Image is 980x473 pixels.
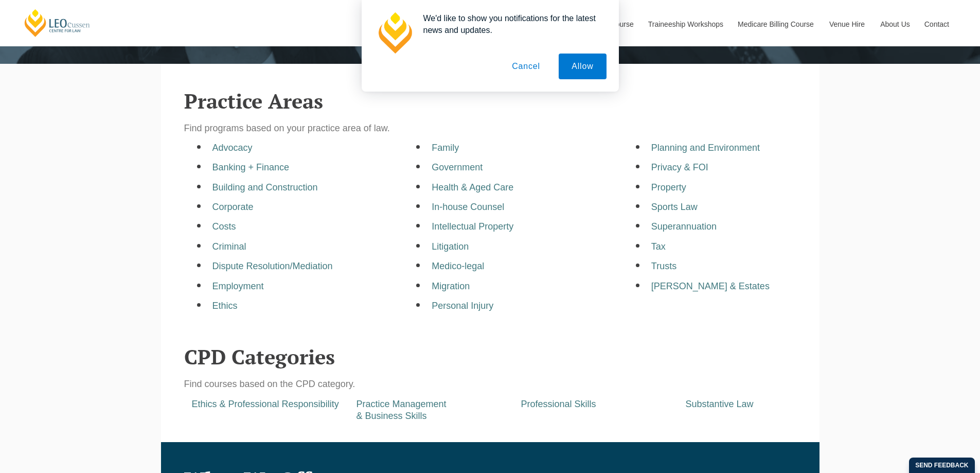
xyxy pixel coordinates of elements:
h2: CPD Categories [184,345,796,368]
a: Building and Construction [212,182,318,192]
a: Corporate [212,202,254,212]
a: Property [651,182,686,192]
a: Costs [212,221,236,232]
a: Advocacy [212,143,253,153]
a: Substantive Law [686,399,754,409]
a: Ethics [212,301,238,311]
div: We'd like to show you notifications for the latest news and updates. [415,12,607,36]
a: Criminal [212,241,246,252]
a: Family [432,143,459,153]
a: Privacy & FOI [651,162,708,172]
a: Health & Aged Care [432,182,513,192]
h2: Practice Areas [184,90,796,112]
a: Government [432,162,483,172]
button: Cancel [499,54,553,79]
a: Dispute Resolution/Mediation [212,261,333,271]
a: Personal Injury [432,301,493,311]
a: Trusts [651,261,676,271]
a: Superannuation [651,221,717,232]
a: Practice Management& Business Skills [357,399,447,421]
a: Planning and Environment [651,143,760,153]
a: Ethics & Professional Responsibility [192,399,339,409]
p: Find courses based on the CPD category. [184,378,796,390]
a: Banking + Finance [212,162,290,172]
img: notification icon [374,12,415,54]
a: Migration [432,281,470,291]
a: Medico-legal [432,261,484,271]
a: Litigation [432,241,469,252]
a: [PERSON_NAME] & Estates [651,281,770,291]
a: Intellectual Property [432,221,513,232]
a: Sports Law [651,202,698,212]
a: In-house Counsel [432,202,504,212]
a: Employment [212,281,264,291]
a: Professional Skills [521,399,596,409]
button: Allow [559,54,606,79]
p: Find programs based on your practice area of law. [184,122,796,134]
a: Tax [651,241,666,252]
